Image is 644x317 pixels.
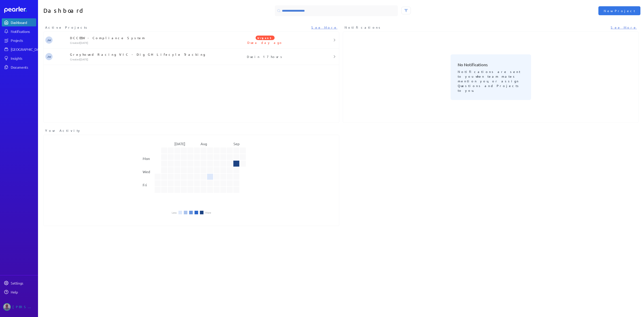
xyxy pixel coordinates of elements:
[233,141,239,146] text: Sep
[13,303,35,311] div: [PERSON_NAME]
[458,62,524,68] h3: No Notifications
[172,211,177,214] li: Less
[611,25,637,30] a: See More
[43,5,190,16] h1: Dashboard
[201,141,207,146] text: Aug
[70,36,216,40] p: DCCEEW - Compliance System
[2,18,36,26] a: Dashboard
[11,38,36,43] div: Projects
[70,52,216,57] p: Greyhound Racing VIC - Dig GH Lifecyle Tracking
[11,290,36,294] div: Help
[216,40,314,45] p: Due a day ago
[11,56,36,60] div: Insights
[143,169,150,174] text: Wed
[45,53,53,60] span: Jeremy Williams
[11,20,36,25] div: Dashboard
[2,301,36,313] a: Jason Riches's photo[PERSON_NAME]
[4,7,36,13] a: Dashboard
[205,211,211,214] li: More
[45,128,81,133] span: Your Activity
[143,156,150,161] text: Mon
[143,183,147,187] text: Fri
[216,54,314,59] p: Due in 17 hours
[2,45,36,53] a: [GEOGRAPHIC_DATA]
[311,25,337,30] a: See More
[2,288,36,296] a: Help
[2,279,36,287] a: Settings
[45,36,53,44] span: Jeremy Williams
[345,25,382,30] span: Notifications
[70,41,216,45] p: Created [DATE]
[2,36,36,44] a: Projects
[2,63,36,71] a: Documents
[604,9,635,13] span: New Project
[11,47,44,51] div: [GEOGRAPHIC_DATA]
[598,6,640,15] button: New Project
[70,57,216,61] p: Created [DATE]
[3,303,11,311] img: Jason Riches
[458,68,524,93] p: Notifications are sent to you when team mates mention you, or assign Questions and Projects to you.
[2,54,36,62] a: Insights
[45,25,89,30] span: Active Projects
[174,141,185,146] text: [DATE]
[2,27,36,35] a: Notifications
[11,29,36,34] div: Notifications
[256,36,275,40] span: Urgent
[11,281,36,285] div: Settings
[11,65,36,69] div: Documents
